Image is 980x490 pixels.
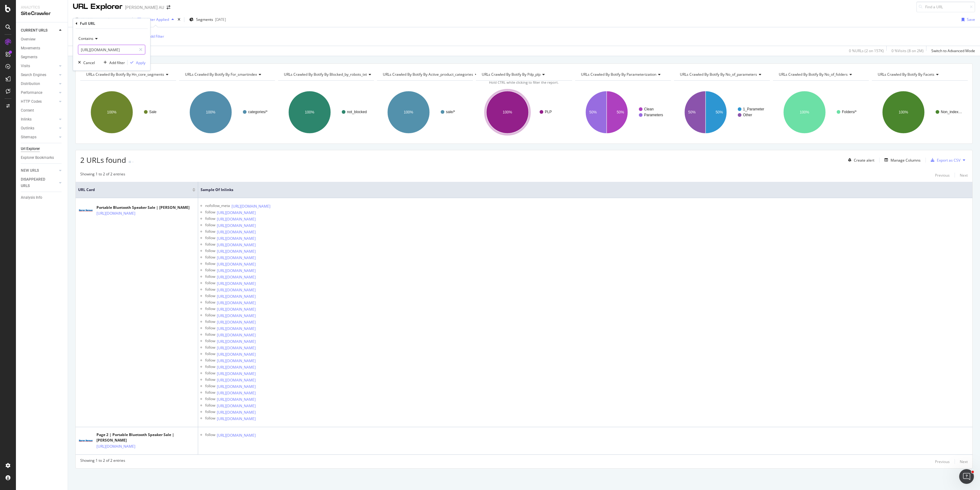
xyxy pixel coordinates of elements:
text: Parameters [644,113,663,117]
button: Add Filter [140,33,164,40]
text: PLP [545,110,552,114]
div: follow [205,267,215,274]
svg: A chart. [575,86,670,139]
div: follow [205,370,215,377]
div: Showing 1 to 2 of 2 entries [80,458,125,465]
a: Sitemaps [21,134,57,140]
a: [URL][DOMAIN_NAME] [217,242,256,248]
span: URLs Crawled By Botify By facets [878,72,934,77]
text: Clean [644,107,654,111]
h4: URLs Crawled By Botify By hn_core_segments [85,70,173,79]
span: URLs Crawled By Botify By blocked_by_robots_txt [284,72,367,77]
span: URLs Crawled By Botify By for_smartindex [185,72,257,77]
button: [DATE] [73,15,100,25]
button: Apply [128,59,145,66]
a: Distribution [21,81,57,87]
text: Non_index… [941,110,962,114]
text: Folders/* [842,110,857,114]
a: CURRENT URLS [21,27,57,34]
div: nofollow_meta [205,203,230,209]
a: [URL][DOMAIN_NAME] [217,281,256,287]
button: Previous [935,171,950,179]
div: follow [205,409,215,415]
div: follow [205,383,215,390]
div: follow [205,235,215,242]
span: URLs Crawled By Botify By active_product_categories [383,72,473,77]
button: Cancel [76,59,95,66]
div: follow [205,229,215,235]
div: follow [205,312,215,319]
div: Outlinks [21,125,34,132]
a: [URL][DOMAIN_NAME] [96,210,135,216]
a: [URL][DOMAIN_NAME] [217,261,256,267]
div: Url Explorer [21,146,40,152]
a: [URL][DOMAIN_NAME] [217,248,256,255]
button: 1 Filter Applied [135,15,176,25]
div: follow [205,345,215,351]
text: 100% [503,110,512,114]
a: [URL][DOMAIN_NAME] [217,268,256,274]
span: 2 URLs found [80,155,126,165]
div: HTTP Codes [21,98,42,105]
a: [URL][DOMAIN_NAME] [217,223,256,229]
text: 100% [107,110,117,114]
span: URLs Crawled By Botify By hn_core_segments [86,72,164,77]
a: [URL][DOMAIN_NAME] [217,396,256,403]
span: URLs Crawled By Botify By no_of_folders [779,72,848,77]
text: 50% [589,110,597,114]
a: Visits [21,63,57,69]
a: [URL][DOMAIN_NAME] [232,203,270,209]
div: Movements [21,45,40,52]
div: Next [960,459,968,464]
h4: URLs Crawled By Botify By active_product_categories [382,70,482,79]
button: Manage Columns [882,156,921,164]
a: [URL][DOMAIN_NAME] [217,306,256,312]
svg: A chart. [773,86,868,139]
text: 50% [616,110,624,114]
div: A chart. [872,86,967,139]
div: 0 % Visits ( 8 on 2M ) [891,48,924,53]
text: Other [743,113,752,117]
a: NEW URLS [21,167,57,174]
a: [URL][DOMAIN_NAME] [217,229,256,235]
svg: A chart. [476,86,571,139]
div: follow [205,390,215,396]
iframe: Intercom live chat [959,469,974,484]
div: Next [960,173,968,178]
h4: URLs Crawled By Botify By parameterization [580,70,665,79]
div: Sitemaps [21,134,36,140]
span: URLs Crawled By Botify By no_of_parameters [680,72,757,77]
span: 2025 Oct. 5th [81,17,93,22]
h4: URLs Crawled By Botify By no_of_folders [778,70,863,79]
div: follow [205,319,215,325]
h4: URLs Crawled By Botify By for_smartindex [184,70,269,79]
div: follow [205,396,215,403]
a: Url Explorer [21,146,63,152]
div: Cancel [83,60,95,65]
div: Switch to Advanced Mode [931,48,975,53]
a: [URL][DOMAIN_NAME] [217,384,256,390]
button: Save [959,15,975,25]
a: [URL][DOMAIN_NAME] [217,377,256,383]
text: 1_Parameter [743,107,764,111]
div: A chart. [278,86,373,139]
div: URL Explorer [73,2,123,12]
img: Equal [129,161,131,163]
div: Export as CSV [937,158,960,163]
text: categories/* [248,110,268,114]
button: Next [960,171,968,179]
h4: URLs Crawled By Botify By no_of_parameters [679,70,766,79]
div: follow [205,274,215,280]
text: Sale [149,110,156,114]
a: Outlinks [21,125,57,132]
text: 100% [206,110,216,114]
div: Previous [935,173,950,178]
div: Add filter [109,60,125,65]
span: Segments [196,17,213,22]
div: Performance [21,90,42,96]
text: 100% [899,110,908,114]
a: Segments [21,54,63,60]
a: HTTP Codes [21,98,57,105]
svg: A chart. [377,86,472,139]
a: [URL][DOMAIN_NAME] [217,351,256,358]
